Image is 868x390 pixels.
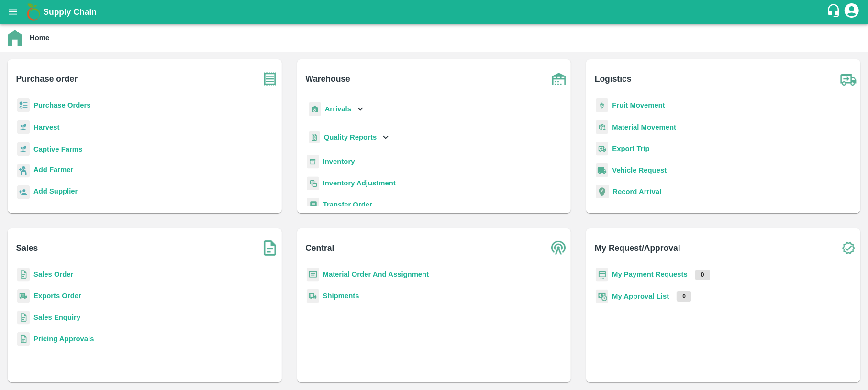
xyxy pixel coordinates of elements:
a: Sales Order [33,271,73,278]
b: Central [305,241,334,255]
a: Sales Enquiry [33,314,80,321]
img: home [8,30,22,46]
b: Arrivals [325,105,351,113]
div: customer-support [826,3,843,21]
img: sales [17,311,30,325]
p: 0 [677,291,691,302]
img: sales [17,268,30,282]
div: Quality Reports [307,128,391,147]
img: supplier [17,185,30,199]
img: payment [596,268,608,282]
a: Captive Farms [33,145,82,153]
img: material [596,120,608,134]
a: My Approval List [612,292,669,300]
img: truck [836,67,860,91]
img: whTransfer [307,198,319,212]
a: Vehicle Request [612,166,667,174]
a: Material Order And Assignment [323,271,429,278]
b: Supply Chain [43,7,97,17]
img: soSales [258,236,282,260]
a: Inventory [323,158,355,165]
a: Add Farmer [33,164,73,177]
a: Transfer Order [323,201,372,208]
img: warehouse [547,67,571,91]
a: My Payment Requests [612,271,688,278]
img: vehicle [596,163,608,177]
img: farmer [17,164,30,178]
img: purchase [258,67,282,91]
img: shipments [17,289,30,303]
img: approval [596,289,608,303]
img: central [547,236,571,260]
b: Quality Reports [324,133,377,141]
a: Add Supplier [33,186,78,199]
img: sales [17,332,30,346]
a: Record Arrival [612,188,661,195]
a: Material Movement [612,123,676,131]
b: Sales [16,241,38,255]
img: whArrival [309,102,321,116]
a: Pricing Approvals [33,335,94,343]
a: Export Trip [612,145,649,152]
a: Fruit Movement [612,101,665,109]
img: qualityReport [309,131,320,143]
img: harvest [17,142,30,156]
a: Inventory Adjustment [323,179,396,187]
b: Purchase order [16,72,78,86]
b: Warehouse [305,72,350,86]
a: Supply Chain [43,5,826,19]
b: Add Farmer [33,166,73,173]
a: Harvest [33,123,59,131]
b: Home [30,34,49,42]
p: 0 [695,270,710,280]
b: Add Supplier [33,187,78,195]
div: account of current user [843,2,860,22]
img: whInventory [307,155,319,169]
img: recordArrival [596,185,609,198]
img: fruit [596,98,608,112]
img: centralMaterial [307,268,319,282]
b: Logistics [595,72,632,86]
img: inventory [307,176,319,190]
b: My Request/Approval [595,241,680,255]
img: reciept [17,98,30,112]
a: Shipments [323,292,359,300]
a: Exports Order [33,292,81,300]
img: harvest [17,120,30,134]
a: Purchase Orders [33,101,91,109]
img: logo [24,2,43,22]
img: delivery [596,142,608,156]
img: shipments [307,289,319,303]
img: check [836,236,860,260]
button: open drawer [2,1,24,23]
div: Arrivals [307,98,366,120]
